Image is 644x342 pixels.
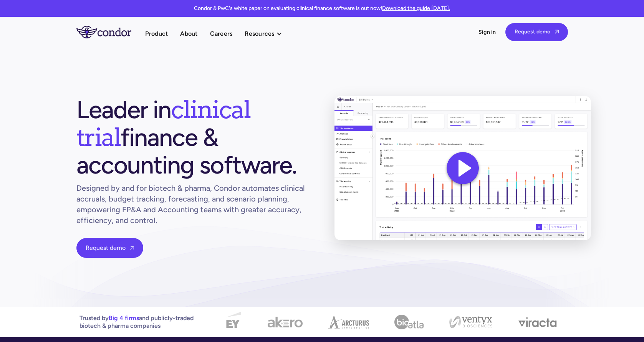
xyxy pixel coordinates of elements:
[210,28,233,39] a: Careers
[245,28,274,39] div: Resources
[505,23,568,41] a: Request demo
[76,94,250,152] span: clinical trial
[76,183,310,226] h1: Designed by and for biotech & pharma, Condor automates clinical accruals, budget tracking, foreca...
[79,314,194,330] p: Trusted by and publicly-traded biotech & pharma companies
[478,28,496,36] a: Sign in
[245,28,290,39] div: Resources
[109,314,139,322] span: Big 4 firms
[382,5,450,12] a: Download the guide [DATE].
[194,5,450,12] p: Condor & PwC's white paper on evaluating clinical finance software is out now!
[76,238,143,258] a: Request demo
[76,96,310,179] h1: Leader in finance & accounting software.
[76,26,145,38] a: home
[130,246,134,251] span: 
[555,29,559,34] span: 
[145,28,168,39] a: Product
[180,28,197,39] a: About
